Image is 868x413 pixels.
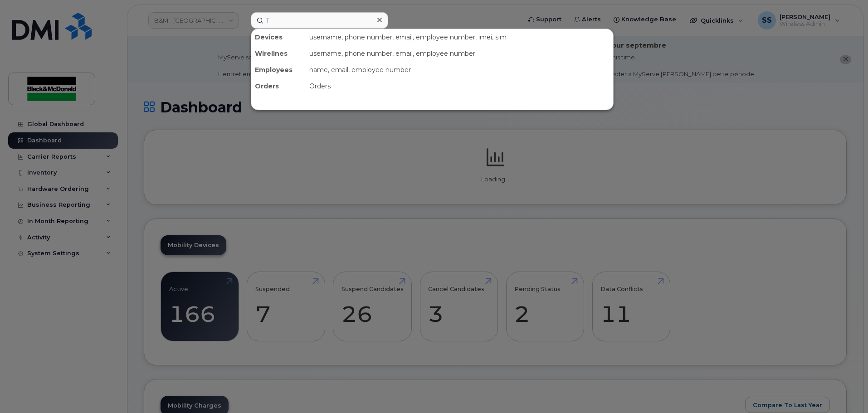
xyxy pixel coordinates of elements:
div: Devices [251,29,306,45]
div: username, phone number, email, employee number [306,45,613,62]
div: Orders [306,78,613,94]
div: Wirelines [251,45,306,62]
div: Employees [251,62,306,78]
div: Orders [251,78,306,94]
div: username, phone number, email, employee number, imei, sim [306,29,613,45]
div: name, email, employee number [306,62,613,78]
